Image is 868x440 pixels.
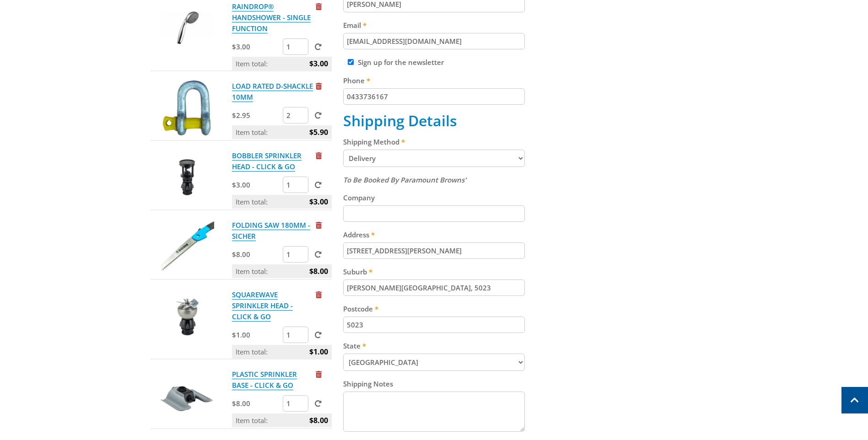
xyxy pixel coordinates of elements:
[159,220,214,274] img: FOLDING SAW 180MM - SICHER
[159,289,214,344] img: SQUAREWAVE SPRINKLER HEAD - CLICK & GO
[343,20,525,31] label: Email
[343,378,525,389] label: Shipping Notes
[343,88,525,105] input: Please enter your telephone number.
[316,290,322,299] a: Remove from cart
[343,242,525,259] input: Please enter your address.
[343,192,525,203] label: Company
[232,345,332,359] p: Item total:
[232,41,281,52] p: $3.00
[232,220,310,241] a: FOLDING SAW 180MM - SICHER
[232,195,332,209] p: Item total:
[232,370,297,390] a: PLASTIC SPRINKLER BASE - CLICK & GO
[232,2,311,33] a: RAINDROP® HANDSHOWER - SINGLE FUNCTION
[343,279,525,296] input: Please enter your suburb.
[232,290,293,322] a: SQUAREWAVE SPRINKLER HEAD - CLICK & GO
[316,2,322,11] a: Remove from cart
[316,370,322,379] a: Remove from cart
[232,249,281,260] p: $8.00
[159,369,214,424] img: PLASTIC SPRINKLER BASE - CLICK & GO
[159,150,214,205] img: BOBBLER SPRINKLER HEAD - CLICK & GO
[343,303,525,314] label: Postcode
[309,413,328,427] span: $8.00
[309,345,328,359] span: $1.00
[343,112,525,129] h2: Shipping Details
[316,81,322,91] a: Remove from cart
[343,354,525,371] select: Please select your state.
[309,57,328,70] span: $3.00
[232,57,332,70] p: Item total:
[309,125,328,139] span: $5.90
[343,150,525,167] select: Please select a shipping method.
[309,264,328,278] span: $8.00
[343,136,525,147] label: Shipping Method
[343,33,525,49] input: Please enter your email address.
[232,264,332,278] p: Item total:
[358,58,444,67] label: Sign up for the newsletter
[232,413,332,427] p: Item total:
[232,179,281,190] p: $3.00
[232,398,281,409] p: $8.00
[343,266,525,277] label: Suburb
[309,195,328,209] span: $3.00
[232,329,281,340] p: $1.00
[232,125,332,139] p: Item total:
[232,151,302,172] a: BOBBLER SPRINKLER HEAD - CLICK & GO
[343,317,525,333] input: Please enter your postcode.
[343,340,525,351] label: State
[343,175,466,184] em: To Be Booked By Paramount Browns'
[232,81,313,102] a: LOAD RATED D-SHACKLE 10MM
[232,110,281,121] p: $2.95
[159,1,214,56] img: RAINDROP® HANDSHOWER - SINGLE FUNCTION
[316,220,322,230] a: Remove from cart
[159,80,214,135] img: LOAD RATED D-SHACKLE 10MM
[343,229,525,240] label: Address
[343,75,525,86] label: Phone
[316,151,322,160] a: Remove from cart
